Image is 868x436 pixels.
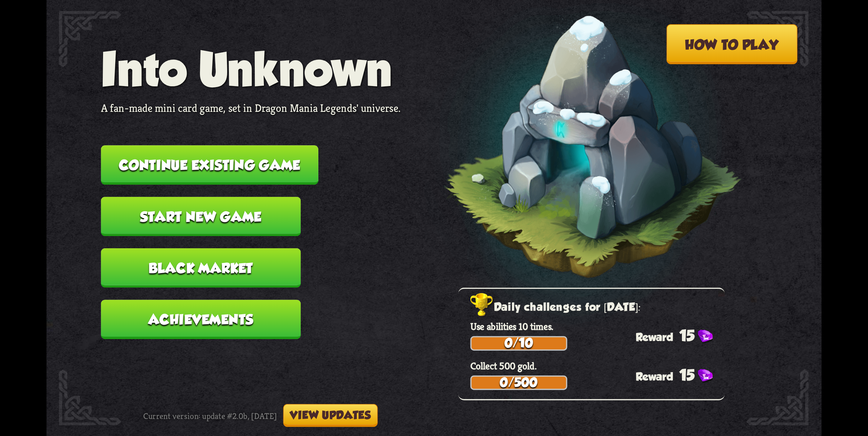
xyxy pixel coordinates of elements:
button: Start new game [101,197,301,236]
img: Golden_Trophy_Icon.png [470,293,494,317]
button: Achievements [101,300,301,339]
p: A fan-made mini card game, set in Dragon Mania Legends' universe. [101,101,401,115]
div: 15 [636,366,725,384]
p: Collect 500 gold. [470,360,725,372]
button: Continue existing game [101,145,318,185]
button: Black Market [101,248,301,288]
h2: Daily challenges for [DATE]: [470,298,725,317]
div: 0/10 [471,337,566,350]
button: How to play [666,24,797,64]
button: View updates [283,404,378,427]
div: Current version: update #2.0b, [DATE] [143,404,378,427]
p: Use abilities 10 times. [470,320,725,333]
div: 15 [636,327,725,345]
h1: Into Unknown [101,43,401,95]
div: 0/500 [471,377,566,389]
